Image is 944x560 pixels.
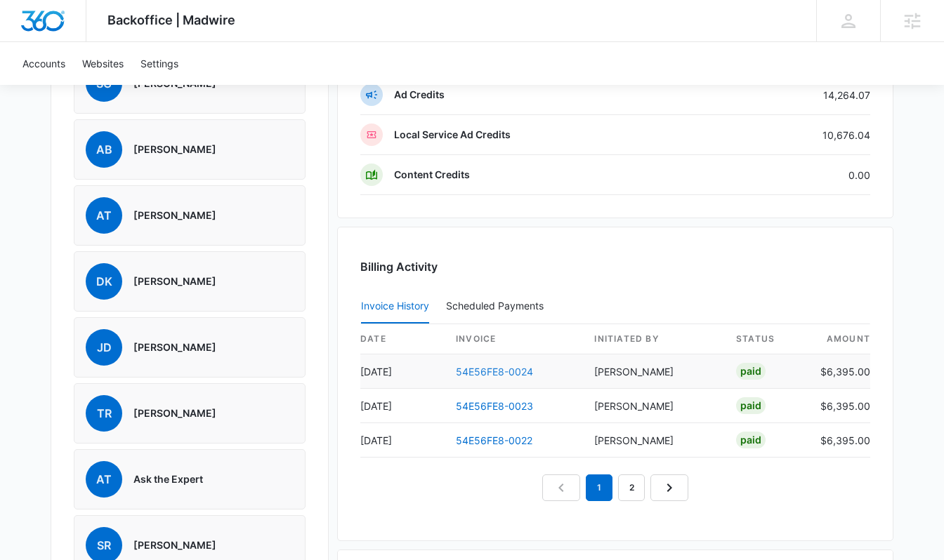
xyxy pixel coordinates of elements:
a: Next Page [650,474,688,501]
a: Settings [132,42,187,85]
th: amount [809,324,870,354]
p: Ad Credits [394,88,445,102]
div: Paid [736,363,766,380]
th: invoice [445,324,583,354]
a: Page 2 [618,474,645,501]
h3: Billing Activity [360,258,870,275]
div: Scheduled Payments [446,301,549,311]
div: Paid [736,397,766,414]
th: date [360,324,445,354]
td: $6,395.00 [809,354,870,389]
p: Ask the Expert [133,472,203,486]
a: Accounts [14,42,74,85]
p: [PERSON_NAME] [133,538,216,552]
span: AT [86,197,122,234]
p: [PERSON_NAME] [133,142,216,156]
span: TR [86,395,122,432]
span: Backoffice | Madwire [107,13,235,27]
td: [DATE] [360,389,445,423]
p: Local Service Ad Credits [394,128,511,142]
td: [DATE] [360,423,445,458]
td: $6,395.00 [809,423,870,458]
a: 54E56FE8-0023 [456,400,533,412]
span: JD [86,329,122,366]
p: [PERSON_NAME] [133,274,216,288]
td: $6,395.00 [809,389,870,423]
a: 54E56FE8-0024 [456,366,533,378]
td: [DATE] [360,354,445,389]
td: 10,676.04 [721,115,870,155]
span: AB [86,131,122,168]
th: Initiated By [583,324,725,354]
p: Content Credits [394,168,470,182]
span: DK [86,263,122,300]
span: At [86,461,122,498]
a: 54E56FE8-0022 [456,434,532,446]
td: [PERSON_NAME] [583,389,725,423]
nav: Pagination [542,474,688,501]
button: Invoice History [361,290,429,324]
th: status [725,324,809,354]
p: [PERSON_NAME] [133,208,216,222]
td: [PERSON_NAME] [583,423,725,458]
p: [PERSON_NAME] [133,340,216,354]
a: Websites [74,42,132,85]
td: 14,264.07 [721,75,870,115]
em: 1 [586,474,612,501]
div: Paid [736,432,766,448]
td: [PERSON_NAME] [583,354,725,389]
p: [PERSON_NAME] [133,406,216,420]
td: 0.00 [721,155,870,195]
